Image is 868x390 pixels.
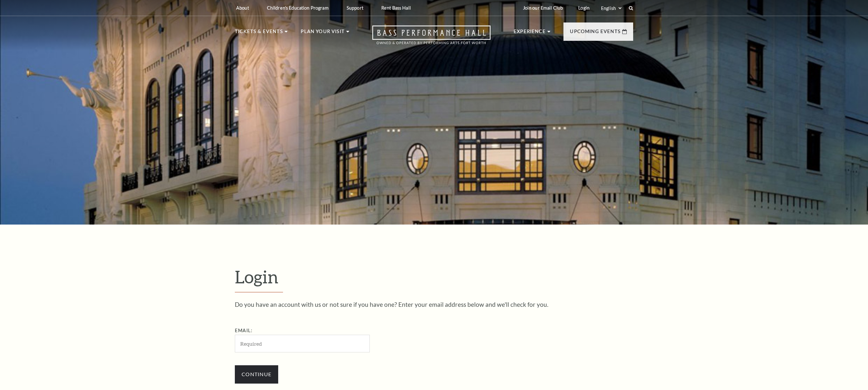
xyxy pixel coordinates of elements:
[600,5,623,11] select: Select:
[235,365,278,383] input: Continue
[235,301,633,307] p: Do you have an account with us or not sure if you have one? Enter your email address below and we...
[347,5,363,11] p: Support
[381,5,411,11] p: Rent Bass Hall
[236,5,249,11] p: About
[267,5,329,11] p: Children's Education Program
[514,28,546,39] p: Experience
[235,328,252,333] label: Email:
[301,28,345,39] p: Plan Your Visit
[235,335,370,352] input: Required
[570,28,621,39] p: Upcoming Events
[235,266,279,287] span: Login
[235,28,283,39] p: Tickets & Events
